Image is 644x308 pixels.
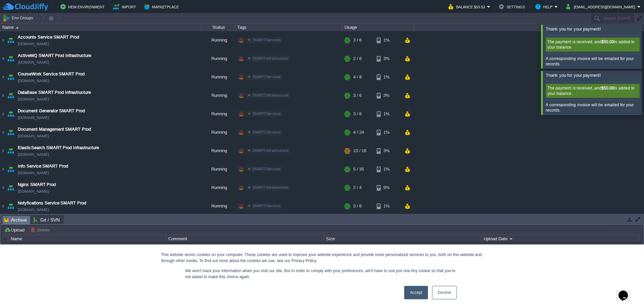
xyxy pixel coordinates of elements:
[167,235,324,243] div: Comment
[34,216,60,224] span: Git / SVN
[377,142,398,160] div: 3%
[253,185,288,189] span: SMART/Infrastructure
[377,68,398,86] div: 1%
[253,167,281,171] span: SMART/Services
[353,179,362,197] div: 2 / 4
[18,89,91,96] a: DataBase SMART Prod Infrastructure
[6,179,15,197] img: AMDAwAAAACH5BAEAAAAALAAAAAABAAEAAAICRAEAOw==
[18,133,49,139] a: [DOMAIN_NAME]
[253,56,288,60] span: SMART/Infrastructure
[253,148,288,152] span: SMART/Infrastructure
[6,68,15,86] img: AMDAwAAAACH5BAEAAAAALAAAAAABAAEAAAICRAEAOw==
[6,86,15,105] img: AMDAwAAAACH5BAEAAAAALAAAAAABAAEAAAICRAEAOw==
[546,26,601,32] span: Thank you for your payment!
[353,50,362,68] div: 2 / 6
[482,235,639,243] div: Upload Date
[353,68,362,86] div: 4 / 8
[353,86,362,105] div: 3 / 6
[10,244,49,249] a: user-info-service.jar
[1,23,201,31] div: Name
[4,227,26,233] button: Upload
[343,23,414,31] div: Usage
[18,200,86,206] a: Notyfications Service SMART Prod
[377,197,398,215] div: 1%
[353,123,364,141] div: 4 / 24
[0,31,6,49] img: AMDAwAAAACH5BAEAAAAALAAAAAABAAEAAAICRAEAOw==
[324,235,481,243] div: Size
[353,160,364,178] div: 5 / 35
[18,163,68,170] a: Info Service SMART Prod
[0,50,6,68] img: AMDAwAAAACH5BAEAAAAALAAAAAABAAEAAAICRAEAOw==
[377,179,398,197] div: 5%
[0,179,6,197] img: AMDAwAAAACH5BAEAAAAALAAAAAABAAEAAAICRAEAOw==
[6,50,15,68] img: AMDAwAAAACH5BAEAAAAALAAAAAABAAEAAAICRAEAOw==
[253,93,288,97] span: SMART/Infrastructure
[0,86,6,105] img: AMDAwAAAACH5BAEAAAAALAAAAAABAAEAAAICRAEAOw==
[18,144,99,151] a: ElasticSearch SMART Prod Infrastructure
[0,160,6,178] img: AMDAwAAAACH5BAEAAAAALAAAAAABAAEAAAICRAEAOw==
[253,130,281,134] span: SMART/Services
[185,268,459,280] p: We won't track your information when you visit our site. But in order to comply with your prefere...
[0,197,6,215] img: AMDAwAAAACH5BAEAAAAALAAAAAABAAEAAAICRAEAOw==
[18,206,49,213] a: [DOMAIN_NAME]
[202,197,235,215] div: Running
[18,52,91,59] a: ActiveMQ SMART Prod Infrastructure
[6,105,15,123] img: AMDAwAAAACH5BAEAAAAALAAAAAABAAEAAAICRAEAOw==
[546,102,640,113] div: A corresponding invoice will be emailed for your records.
[18,71,85,77] a: CourseWork Service SMART Prod
[18,108,85,114] a: Document Generator SMART Prod
[18,181,56,188] span: Nginx SMART Prod
[546,38,640,52] div: The payment is received, and is added to your balance.
[448,3,487,11] button: Balance $53.53
[377,31,398,49] div: 1%
[202,86,235,105] div: Running
[202,68,235,86] div: Running
[18,41,49,47] a: [DOMAIN_NAME]
[113,3,138,11] button: Import
[546,73,601,78] span: Thank you for your payment!
[18,170,49,176] a: [DOMAIN_NAME]
[377,123,398,141] div: 1%
[377,160,398,178] div: 1%
[60,3,107,11] button: New Environment
[253,204,281,208] span: SMART/Services
[18,126,91,133] a: Document Management SMART Prod
[18,96,49,103] span: [DOMAIN_NAME]
[353,197,362,215] div: 3 / 6
[0,123,6,141] img: AMDAwAAAACH5BAEAAAAALAAAAAABAAEAAAICRAEAOw==
[6,160,15,178] img: AMDAwAAAACH5BAEAAAAALAAAAAABAAEAAAICRAEAOw==
[377,50,398,68] div: 3%
[166,243,323,250] div: Uploaded by [PERSON_NAME] plugin. Parent pom providing dependency and plugin management for appli...
[9,235,166,243] div: Name
[0,105,6,123] img: AMDAwAAAACH5BAEAAAAALAAAAAABAAEAAAICRAEAOw==
[601,86,614,90] b: $50.00
[202,123,235,141] div: Running
[353,31,362,49] div: 3 / 6
[18,34,79,41] a: Accounts Service SMART Prod
[253,112,281,116] span: SMART/Services
[202,23,235,31] div: Status
[404,286,428,299] a: Accept
[0,142,6,160] img: AMDAwAAAACH5BAEAAAAALAAAAAABAAEAAAICRAEAOw==
[2,3,48,11] img: CloudJiffy
[18,59,49,66] span: [DOMAIN_NAME]
[499,3,527,11] button: Settings
[18,114,49,121] a: [DOMAIN_NAME]
[616,281,637,301] iframe: chat widget
[202,31,235,49] div: Running
[6,31,15,49] img: AMDAwAAAACH5BAEAAAAALAAAAAABAAEAAAICRAEAOw==
[161,252,483,264] div: This website stores cookies on your computer. These cookies are used to improve your website expe...
[16,27,19,28] img: AMDAwAAAACH5BAEAAAAALAAAAAABAAEAAAICRAEAOw==
[144,3,181,11] button: Marketplace
[6,142,15,160] img: AMDAwAAAACH5BAEAAAAALAAAAAABAAEAAAICRAEAOw==
[546,56,640,67] div: A corresponding invoice will be emailed for your records.
[353,142,366,160] div: 13 / 16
